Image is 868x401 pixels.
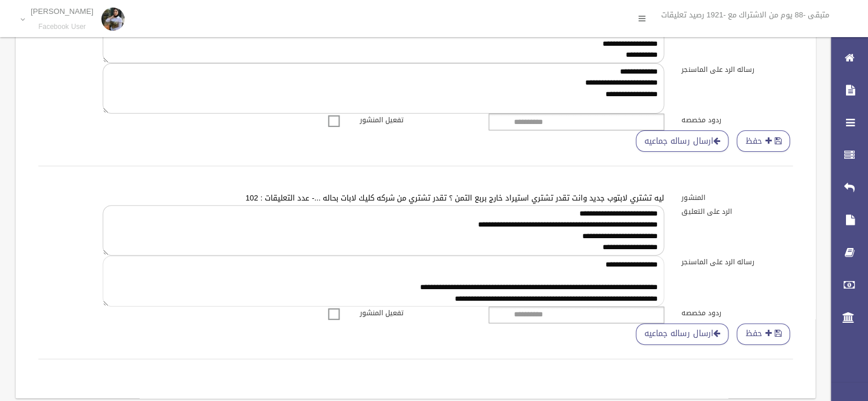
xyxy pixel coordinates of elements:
[736,130,790,152] button: حفظ
[31,23,93,31] small: Facebook User
[31,7,93,16] p: [PERSON_NAME]
[736,323,790,345] button: حفظ
[351,307,480,319] label: تفعيل المنشور
[673,205,801,218] label: الرد على التعليق
[673,114,801,126] label: ردود مخصصه
[673,191,801,204] label: المنشور
[673,256,801,268] label: رساله الرد على الماسنجر
[246,191,664,205] a: ليه تشتري لابتوب جديد وانت تقدر تشتري استيراد خارج بربع التمن ؟ تقدر تشتري من شركه كليك لابات بحا...
[673,307,801,319] label: ردود مخصصه
[636,130,728,152] a: ارسال رساله جماعيه
[673,63,801,76] label: رساله الرد على الماسنجر
[636,323,728,345] a: ارسال رساله جماعيه
[351,114,480,126] label: تفعيل المنشور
